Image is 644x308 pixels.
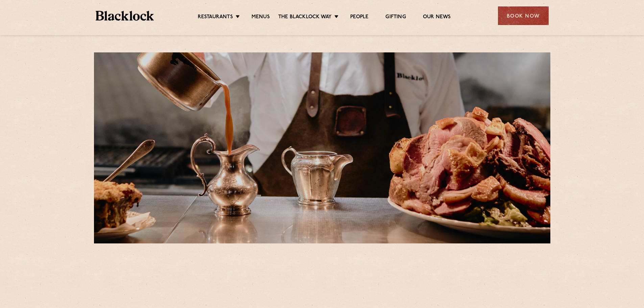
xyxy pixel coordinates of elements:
a: The Blacklock Way [278,14,332,21]
a: Menus [252,14,270,21]
a: Restaurants [198,14,233,21]
a: People [350,14,368,21]
a: Gifting [385,14,406,21]
img: BL_Textured_Logo-footer-cropped.svg [96,11,154,21]
a: Our News [423,14,451,21]
div: Book Now [498,6,549,25]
